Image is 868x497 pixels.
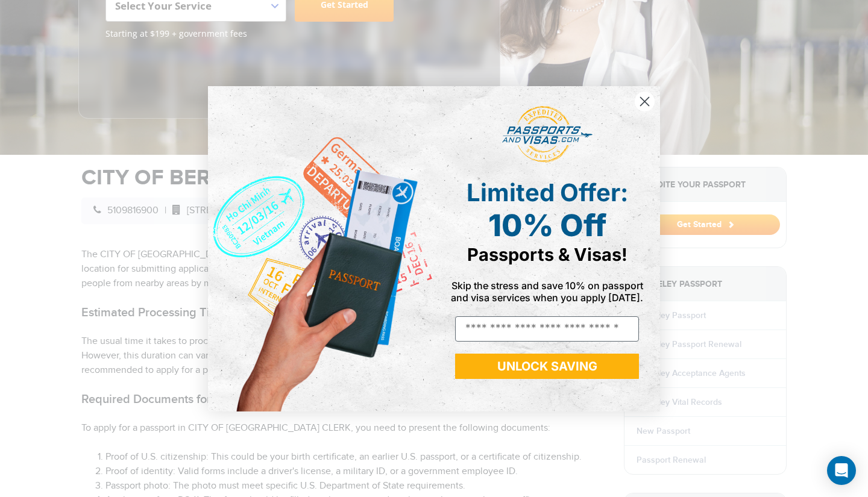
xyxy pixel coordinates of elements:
span: 10% Off [488,207,606,243]
button: Close dialog [634,91,655,112]
img: de9cda0d-0715-46ca-9a25-073762a91ba7.png [208,86,434,411]
span: Skip the stress and save 10% on passport and visa services when you apply [DATE]. [451,280,643,304]
span: Passports & Visas! [467,244,627,265]
span: Limited Offer: [467,178,628,207]
button: UNLOCK SAVING [455,354,639,379]
div: Open Intercom Messenger [827,456,856,485]
img: passports and visas [502,106,593,163]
